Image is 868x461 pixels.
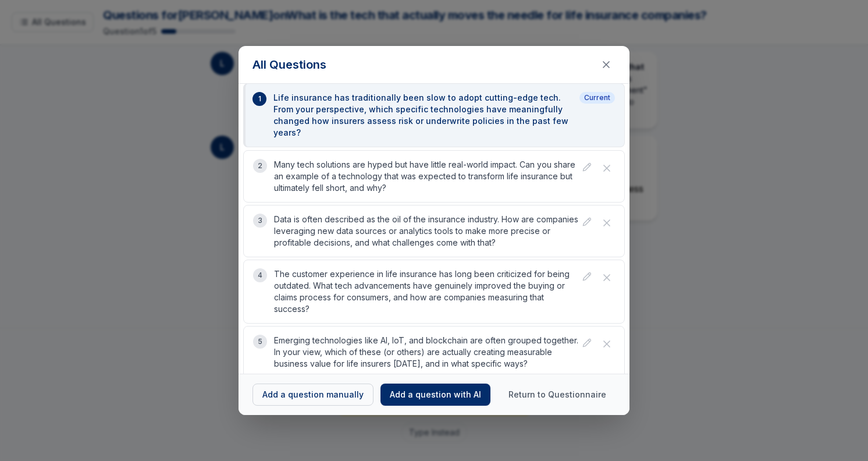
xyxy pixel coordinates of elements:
[580,336,594,350] button: Edit question
[243,326,625,378] div: Question 5
[580,160,594,174] button: Edit question
[274,159,580,194] p: Many tech solutions are hyped but have little real-world impact. Can you share an example of a te...
[499,384,616,405] button: Return to Questionnaire
[580,215,594,229] button: Edit question
[243,205,625,257] div: Question 3
[579,92,615,104] div: Current
[258,337,262,346] span: 5
[243,83,625,147] button: Question 1, current question
[597,55,616,74] button: Close questions modal
[258,161,262,171] span: 2
[273,92,575,139] p: Life insurance has traditionally been slow to adopt cutting-edge tech. From your perspective, whi...
[380,384,490,406] button: Add a question with AI
[274,268,580,315] p: The customer experience in life insurance has long been criticized for being outdated. What tech ...
[252,384,373,406] button: Add a question manually
[243,260,625,324] div: Question 4
[599,215,615,231] button: Delete question
[258,94,261,104] span: 1
[258,216,262,225] span: 3
[274,214,580,249] p: Data is often described as the oil of the insurance industry. How are companies leveraging new da...
[580,269,594,283] button: Edit question
[599,336,615,352] button: Delete question
[243,150,625,203] div: Question 2
[258,271,262,280] span: 4
[252,56,326,73] h3: All Questions
[274,335,580,370] p: Emerging technologies like AI, IoT, and blockchain are often grouped together. In your view, whic...
[599,160,615,176] button: Delete question
[599,269,615,286] button: Delete question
